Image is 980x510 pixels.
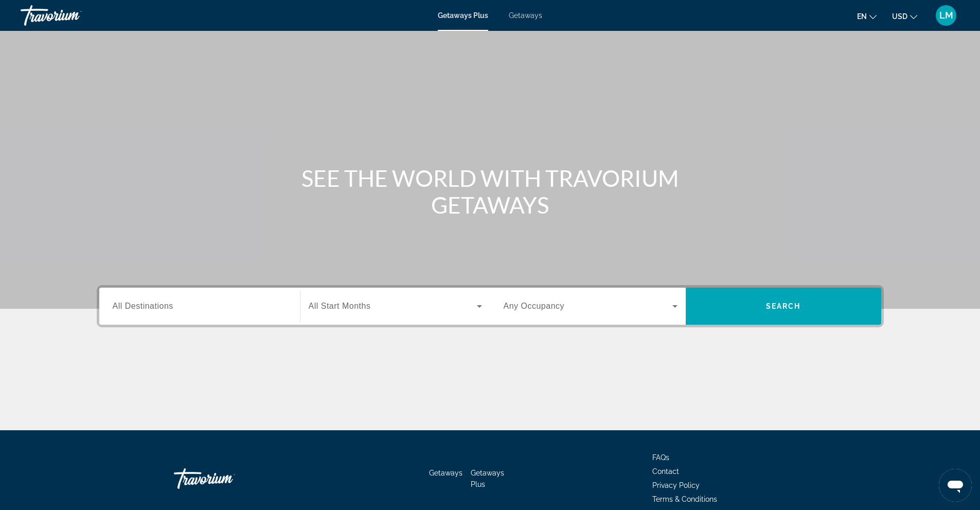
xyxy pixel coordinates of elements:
[652,481,700,489] a: Privacy Policy
[113,301,287,313] input: Select destination
[429,469,462,477] a: Getaways
[766,302,801,310] span: Search
[471,469,504,488] a: Getaways Plus
[309,302,371,310] span: All Start Months
[939,10,953,21] span: LM
[652,495,717,503] a: Terms & Conditions
[21,2,123,29] a: Travorium
[857,9,877,24] button: Change language
[438,11,488,20] a: Getaways Plus
[113,302,173,310] span: All Destinations
[652,467,679,476] a: Contact
[297,165,683,218] h1: SEE THE WORLD WITH TRAVORIUM GETAWAYS
[892,12,907,21] span: USD
[933,5,959,26] button: User Menu
[174,463,277,494] a: Go Home
[939,469,972,502] iframe: Button to launch messaging window
[509,11,542,20] a: Getaways
[686,288,881,325] button: Search
[504,302,565,310] span: Any Occupancy
[892,9,917,24] button: Change currency
[857,12,867,21] span: en
[652,453,669,462] a: FAQs
[99,288,881,325] div: Search widget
